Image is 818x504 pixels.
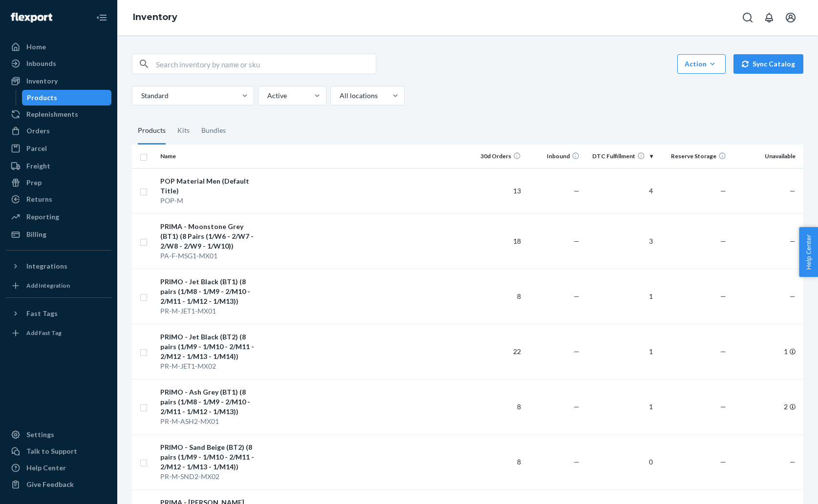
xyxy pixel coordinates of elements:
button: Help Center [799,227,818,277]
input: Search inventory by name or sku [156,54,376,74]
div: Inventory [26,76,58,86]
div: Prep [26,178,42,188]
a: Add Integration [6,278,111,294]
span: — [790,292,796,300]
span: — [720,187,726,195]
div: Products [27,93,57,103]
th: Unavailable [730,145,803,168]
div: POP Material Men (Default Title) [160,176,262,196]
div: Billing [26,230,46,239]
th: Reserve Storage [657,145,730,168]
div: Parcel [26,144,47,153]
div: Add Integration [26,281,70,290]
div: Integrations [26,261,67,271]
span: — [720,347,726,356]
a: Add Fast Tag [6,325,111,341]
a: Parcel [6,141,111,156]
span: — [720,237,726,245]
input: All locations [339,91,340,101]
a: Orders [6,123,111,139]
span: — [574,237,580,245]
button: Open account menu [781,8,800,27]
button: Fast Tags [6,306,111,321]
button: Open notifications [759,8,779,27]
div: Freight [26,161,50,171]
td: 1 [583,324,657,379]
button: Close Navigation [92,8,111,27]
div: PR-M-JET1-MX02 [160,361,262,371]
div: Returns [26,194,52,204]
td: 1 [583,379,657,434]
div: POP-M [160,196,262,206]
a: Settings [6,427,111,442]
a: Prep [6,175,111,190]
button: Integrations [6,258,111,274]
div: PR-M-ASH2-MX01 [160,417,262,426]
input: Standard [140,91,141,101]
a: Replenishments [6,106,111,122]
div: Kits [177,117,190,145]
div: PRIMO - Ash Grey (BT1) (8 pairs (1/M8 - 1/M9 - 2/M10 - 2/M11 - 1/M12 - 1/M13)) [160,387,262,417]
td: 8 [466,379,525,434]
th: Inbound [525,145,583,168]
a: Freight [6,158,111,174]
td: 13 [466,168,525,213]
div: PR-M-SND2-MX02 [160,472,262,482]
button: Sync Catalog [733,54,803,74]
div: PRIMO - Sand Beige (BT2) (8 pairs (1/M9 - 1/M10 - 2/M11 - 2/M12 - 1/M13 - 1/M14)) [160,442,262,472]
span: — [574,347,580,356]
span: — [720,292,726,300]
span: — [790,237,796,245]
div: Replenishments [26,109,78,119]
a: Inventory [133,12,177,22]
a: Returns [6,191,111,207]
div: PRIMA - Moonstone Grey (BT1) (8 Pairs (1/W6 - 2/W7 - 2/W8 - 2/W9 - 1/W10)) [160,222,262,251]
span: — [720,402,726,411]
td: 22 [466,324,525,379]
div: Help Center [26,463,66,473]
div: PRIMO - Jet Black (BT2) (8 pairs (1/M9 - 1/M10 - 2/M11 - 2/M12 - 1/M13 - 1/M14)) [160,332,262,361]
td: 18 [466,213,525,269]
div: Talk to Support [26,446,77,456]
td: 3 [583,213,657,269]
div: Give Feedback [26,480,74,489]
div: Fast Tags [26,309,58,318]
td: 0 [583,434,657,489]
div: Bundles [201,117,226,145]
div: PRIMO - Jet Black (BT1) (8 pairs (1/M8 - 1/M9 - 2/M10 - 2/M11 - 1/M12 - 1/M13)) [160,277,262,306]
div: Action [685,59,718,69]
td: 2 [730,379,803,434]
a: Inbounds [6,56,111,71]
th: 30d Orders [466,145,525,168]
span: — [790,458,796,466]
div: Products [138,117,166,145]
div: PA-F-MSG1-MX01 [160,251,262,261]
td: 1 [583,269,657,324]
button: Talk to Support [6,443,111,459]
div: Add Fast Tag [26,329,62,337]
a: Billing [6,227,111,242]
button: Open Search Box [738,8,757,27]
a: Help Center [6,460,111,476]
td: 4 [583,168,657,213]
div: Home [26,42,46,52]
th: Name [156,145,266,168]
div: PR-M-JET1-MX01 [160,306,262,316]
th: DTC Fulfillment [583,145,657,168]
span: — [574,402,580,411]
a: Products [22,90,112,105]
span: — [790,187,796,195]
div: Inbounds [26,59,56,68]
div: Settings [26,430,54,440]
button: Action [677,54,726,74]
span: — [720,458,726,466]
td: 1 [730,324,803,379]
span: — [574,187,580,195]
ol: breadcrumbs [125,3,185,32]
td: 8 [466,434,525,489]
td: 8 [466,269,525,324]
button: Give Feedback [6,477,111,492]
a: Inventory [6,73,111,89]
span: — [574,458,580,466]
